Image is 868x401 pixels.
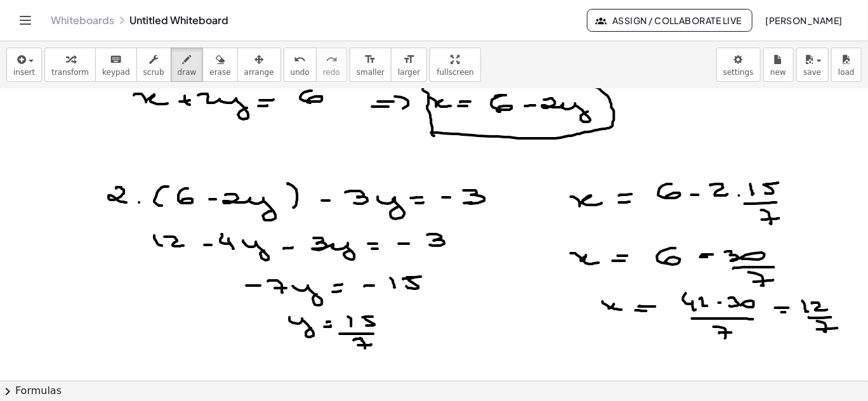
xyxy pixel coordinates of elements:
[838,68,855,77] span: load
[51,68,89,77] span: transform
[398,68,420,77] span: larger
[110,52,122,67] i: keyboard
[209,68,230,77] span: erase
[323,68,340,77] span: redo
[136,48,171,82] button: scrub
[202,48,237,82] button: erase
[15,10,36,30] button: Toggle navigation
[755,9,853,32] button: [PERSON_NAME]
[6,48,42,82] button: insert
[350,48,391,82] button: format_sizesmaller
[284,48,317,82] button: undoundo
[357,68,385,77] span: smaller
[171,48,204,82] button: draw
[770,68,786,77] span: new
[364,52,376,67] i: format_size
[51,14,114,27] a: Whiteboards
[237,48,281,82] button: arrange
[95,48,137,82] button: keyboardkeypad
[403,52,415,67] i: format_size
[143,68,164,77] span: scrub
[430,48,480,82] button: fullscreen
[765,15,843,26] span: [PERSON_NAME]
[244,68,274,77] span: arrange
[316,48,347,82] button: redoredo
[13,68,35,77] span: insert
[437,68,473,77] span: fullscreen
[325,52,338,67] i: redo
[178,68,197,77] span: draw
[716,48,761,82] button: settings
[803,68,821,77] span: save
[763,48,794,82] button: new
[294,52,306,67] i: undo
[796,48,829,82] button: save
[102,68,130,77] span: keypad
[723,68,754,77] span: settings
[291,68,310,77] span: undo
[391,48,427,82] button: format_sizelarger
[598,15,742,26] span: Assign / Collaborate Live
[587,9,753,32] button: Assign / Collaborate Live
[44,48,96,82] button: transform
[831,48,862,82] button: load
